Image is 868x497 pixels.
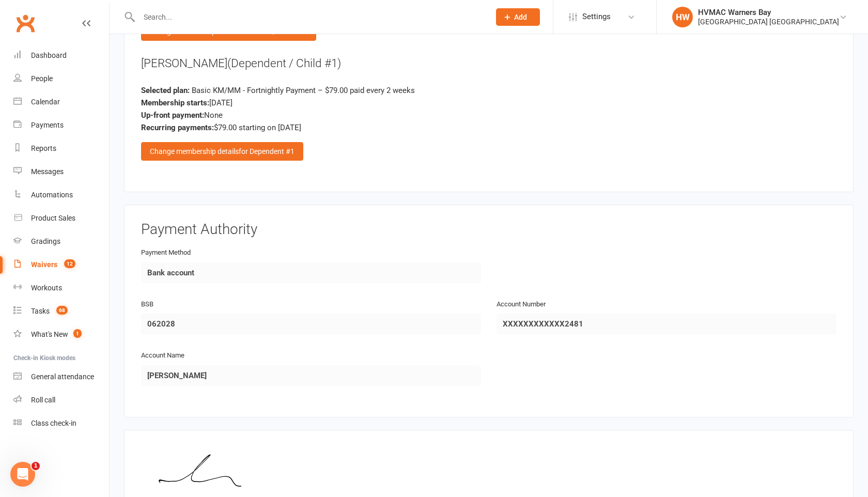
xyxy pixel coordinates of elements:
[31,51,67,59] div: Dashboard
[31,372,94,381] div: General attendance
[141,55,836,72] div: [PERSON_NAME]
[672,7,693,27] div: HW
[192,86,415,95] span: Basic KM/MM - Fortnightly Payment – $79.00 paid every 2 weeks
[31,419,76,427] div: Class check-in
[141,111,204,120] strong: Up-front payment:
[227,56,341,70] span: (Dependent / Child #1)
[13,389,109,412] a: Roll call
[31,307,50,315] div: Tasks
[31,396,55,404] div: Roll call
[31,284,62,292] div: Workouts
[31,237,60,245] div: Gradings
[13,67,109,90] a: People
[514,13,527,21] span: Add
[698,8,839,17] div: HVMAC Warners Bay
[141,247,191,258] label: Payment Method
[31,144,56,152] div: Reports
[13,253,109,276] a: Waivers 12
[10,462,35,487] iframe: Intercom live chat
[13,183,109,207] a: Automations
[141,98,209,107] strong: Membership starts:
[31,260,57,269] div: Waivers
[497,299,546,310] label: Account Number
[141,299,153,310] label: BSB
[13,276,109,300] a: Workouts
[13,323,109,346] a: What's New1
[64,259,75,268] span: 12
[698,17,839,26] div: [GEOGRAPHIC_DATA] [GEOGRAPHIC_DATA]
[31,214,75,222] div: Product Sales
[141,121,836,134] div: $79.00 starting on [DATE]
[31,121,64,129] div: Payments
[141,350,184,361] label: Account Name
[141,97,836,109] div: [DATE]
[141,109,836,121] div: None
[31,74,53,83] div: People
[141,142,303,161] div: Change membership details
[13,300,109,323] a: Tasks 68
[239,27,307,36] span: for Parent / Guardian
[13,44,109,67] a: Dashboard
[13,365,109,389] a: General attendance kiosk mode
[136,10,483,24] input: Search...
[31,191,73,199] div: Automations
[31,330,68,338] div: What's New
[32,462,40,470] span: 1
[13,137,109,160] a: Reports
[13,114,109,137] a: Payments
[73,329,82,338] span: 1
[141,222,836,238] h3: Payment Authority
[13,230,109,253] a: Gradings
[31,167,64,176] div: Messages
[13,207,109,230] a: Product Sales
[13,90,109,114] a: Calendar
[31,98,60,106] div: Calendar
[239,147,295,156] span: for Dependent #1
[56,306,68,315] span: 68
[12,10,38,36] a: Clubworx
[141,86,190,95] strong: Selected plan:
[582,5,611,28] span: Settings
[496,8,540,26] button: Add
[13,412,109,435] a: Class kiosk mode
[141,123,214,132] strong: Recurring payments:
[13,160,109,183] a: Messages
